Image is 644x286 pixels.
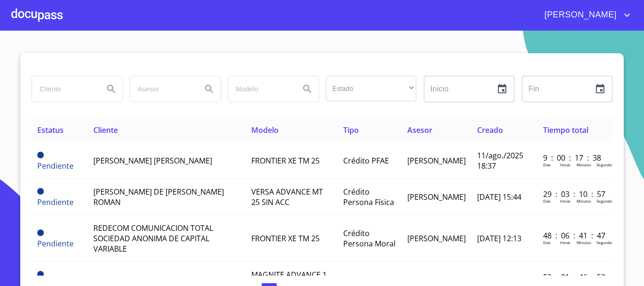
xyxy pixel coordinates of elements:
span: Tiempo total [543,125,588,135]
p: Minutos [577,240,591,245]
span: [PERSON_NAME] [407,233,466,244]
span: Pendiente [37,161,74,171]
span: Crédito Persona Física [343,187,394,207]
p: Minutos [577,198,591,204]
span: Crédito Persona Moral [343,228,396,249]
span: [PERSON_NAME] [407,275,466,285]
span: 11/ago./2025 18:37 [477,150,523,171]
span: Cliente [93,125,118,135]
span: Pendiente [37,197,74,207]
input: search [228,76,292,102]
input: search [32,76,96,102]
span: [DATE] 12:13 [477,233,521,244]
p: 48 : 06 : 41 : 47 [543,230,607,241]
span: FRONTIER XE TM 25 [251,233,320,244]
span: AURA [PERSON_NAME] [93,275,173,285]
span: [DATE] 17:08 [477,275,521,285]
p: Horas [560,162,570,167]
span: [PERSON_NAME] [537,8,621,23]
span: FRONTIER XE TM 25 [251,155,320,166]
p: Segundos [596,198,614,204]
span: Creado [477,125,503,135]
span: [PERSON_NAME] [407,155,466,166]
span: Pendiente [37,188,44,195]
span: Modelo [251,125,279,135]
p: Dias [543,240,551,245]
button: Search [296,78,319,100]
p: Horas [560,198,570,204]
p: Segundos [596,240,614,245]
span: Asesor [407,125,432,135]
span: Pendiente [37,229,44,236]
p: 53 : 01 : 46 : 53 [543,272,607,282]
input: search [130,76,194,102]
p: Dias [543,198,551,204]
span: Contado PFAE [343,275,393,285]
span: Pendiente [37,238,74,249]
span: Crédito PFAE [343,155,389,166]
button: account of current user [537,8,633,23]
p: 29 : 03 : 10 : 57 [543,189,607,199]
button: Search [198,78,221,100]
p: Segundos [596,162,614,167]
span: REDECOM COMUNICACION TOTAL SOCIEDAD ANONIMA DE CAPITAL VARIABLE [93,223,213,254]
span: VERSA ADVANCE MT 25 SIN ACC [251,187,323,207]
button: Search [100,78,123,100]
span: [PERSON_NAME] [407,192,466,202]
span: [PERSON_NAME] DE [PERSON_NAME] ROMAN [93,187,224,207]
span: Pendiente [37,152,44,158]
div: ​ [326,76,416,101]
p: 9 : 00 : 17 : 38 [543,153,607,163]
p: Dias [543,162,551,167]
span: Estatus [37,125,64,135]
span: [DATE] 15:44 [477,192,521,202]
p: Minutos [577,162,591,167]
p: Horas [560,240,570,245]
span: [PERSON_NAME] [PERSON_NAME] [93,155,212,166]
span: Pendiente [37,271,44,278]
span: Tipo [343,125,359,135]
